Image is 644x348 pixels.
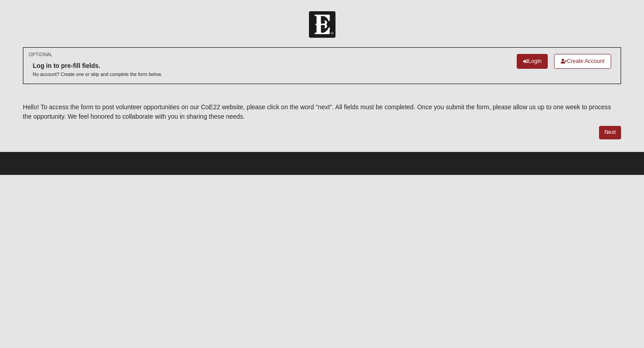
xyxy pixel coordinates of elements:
[517,54,548,69] a: Login
[554,54,611,69] a: Create Account
[33,62,162,70] h6: Log in to pre-fill fields.
[599,126,621,139] a: Next
[309,11,335,38] img: Church of Eleven22 Logo
[23,103,621,121] p: Hello! To access the form to post volunteer opportunities on our CoE22 website, please click on t...
[33,71,162,78] p: No account? Create one or skip and complete the form below.
[29,51,53,58] small: OPTIONAL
